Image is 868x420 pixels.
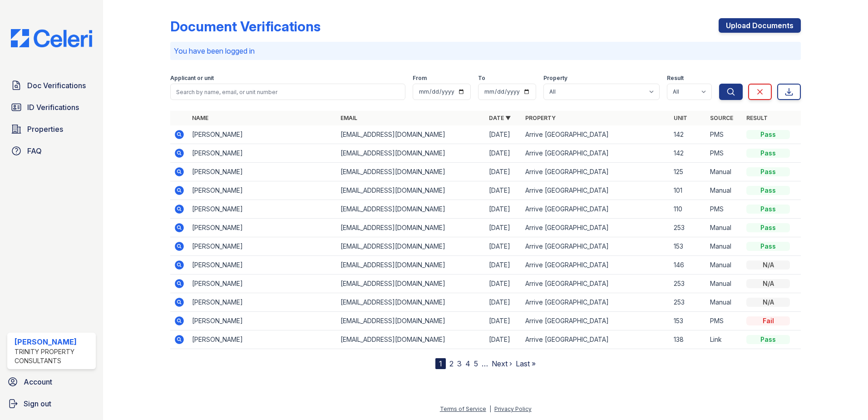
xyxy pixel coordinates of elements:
[24,398,51,409] span: Sign out
[522,275,670,293] td: Arrive [GEOGRAPHIC_DATA]
[522,200,670,219] td: Arrive [GEOGRAPHIC_DATA]
[188,125,337,144] td: [PERSON_NAME]
[706,256,743,275] td: Manual
[337,237,485,256] td: [EMAIL_ADDRESS][DOMAIN_NAME]
[337,330,485,349] td: [EMAIL_ADDRESS][DOMAIN_NAME]
[670,293,706,312] td: 253
[188,275,337,293] td: [PERSON_NAME]
[710,115,733,121] a: Source
[706,330,743,349] td: Link
[7,120,96,138] a: Properties
[485,181,522,200] td: [DATE]
[706,144,743,163] td: PMS
[337,275,485,293] td: [EMAIL_ADDRESS][DOMAIN_NAME]
[192,115,208,121] a: Name
[522,237,670,256] td: Arrive [GEOGRAPHIC_DATA]
[485,144,522,163] td: [DATE]
[525,115,556,121] a: Property
[522,181,670,200] td: Arrive [GEOGRAPHIC_DATA]
[482,358,488,369] span: …
[746,149,790,158] div: Pass
[4,29,99,47] img: CE_Logo_Blue-a8612792a0a2168367f1c8372b55b34899dd931a85d93a1a3d3e32e68fde9ad4.png
[337,219,485,237] td: [EMAIL_ADDRESS][DOMAIN_NAME]
[188,181,337,200] td: [PERSON_NAME]
[670,163,706,181] td: 125
[746,335,790,344] div: Pass
[174,45,797,56] p: You have been logged in
[27,80,86,91] span: Doc Verifications
[706,125,743,144] td: PMS
[674,115,687,121] a: Unit
[27,124,63,135] span: Properties
[337,293,485,312] td: [EMAIL_ADDRESS][DOMAIN_NAME]
[188,256,337,275] td: [PERSON_NAME]
[27,102,79,113] span: ID Verifications
[188,330,337,349] td: [PERSON_NAME]
[670,125,706,144] td: 142
[522,256,670,275] td: Arrive [GEOGRAPHIC_DATA]
[188,293,337,312] td: [PERSON_NAME]
[706,219,743,237] td: Manual
[706,237,743,256] td: Manual
[746,279,790,288] div: N/A
[489,115,511,121] a: Date ▼
[4,373,99,391] a: Account
[670,312,706,330] td: 153
[746,316,790,325] div: Fail
[746,223,790,232] div: Pass
[340,115,357,121] a: Email
[670,256,706,275] td: 146
[440,405,486,412] a: Terms of Service
[7,76,96,95] a: Doc Verifications
[27,145,42,156] span: FAQ
[516,359,536,368] a: Last »
[188,163,337,181] td: [PERSON_NAME]
[485,275,522,293] td: [DATE]
[24,376,52,387] span: Account
[337,200,485,219] td: [EMAIL_ADDRESS][DOMAIN_NAME]
[188,219,337,237] td: [PERSON_NAME]
[170,75,214,82] label: Applicant or unit
[485,219,522,237] td: [DATE]
[746,115,768,121] a: Result
[706,275,743,293] td: Manual
[706,163,743,181] td: Manual
[670,237,706,256] td: 153
[337,181,485,200] td: [EMAIL_ADDRESS][DOMAIN_NAME]
[670,181,706,200] td: 101
[494,405,532,412] a: Privacy Policy
[670,219,706,237] td: 253
[522,312,670,330] td: Arrive [GEOGRAPHIC_DATA]
[746,167,790,176] div: Pass
[485,200,522,219] td: [DATE]
[4,395,99,413] a: Sign out
[485,256,522,275] td: [DATE]
[449,359,454,368] a: 2
[188,237,337,256] td: [PERSON_NAME]
[485,125,522,144] td: [DATE]
[522,293,670,312] td: Arrive [GEOGRAPHIC_DATA]
[337,125,485,144] td: [EMAIL_ADDRESS][DOMAIN_NAME]
[15,336,92,347] div: [PERSON_NAME]
[337,163,485,181] td: [EMAIL_ADDRESS][DOMAIN_NAME]
[489,405,491,412] div: |
[170,84,405,100] input: Search by name, email, or unit number
[485,237,522,256] td: [DATE]
[457,359,462,368] a: 3
[337,144,485,163] td: [EMAIL_ADDRESS][DOMAIN_NAME]
[706,181,743,200] td: Manual
[522,144,670,163] td: Arrive [GEOGRAPHIC_DATA]
[413,75,427,82] label: From
[435,358,446,369] div: 1
[485,293,522,312] td: [DATE]
[485,312,522,330] td: [DATE]
[7,98,96,116] a: ID Verifications
[485,163,522,181] td: [DATE]
[522,330,670,349] td: Arrive [GEOGRAPHIC_DATA]
[522,125,670,144] td: Arrive [GEOGRAPHIC_DATA]
[7,142,96,160] a: FAQ
[706,293,743,312] td: Manual
[492,359,512,368] a: Next ›
[746,205,790,214] div: Pass
[670,200,706,219] td: 110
